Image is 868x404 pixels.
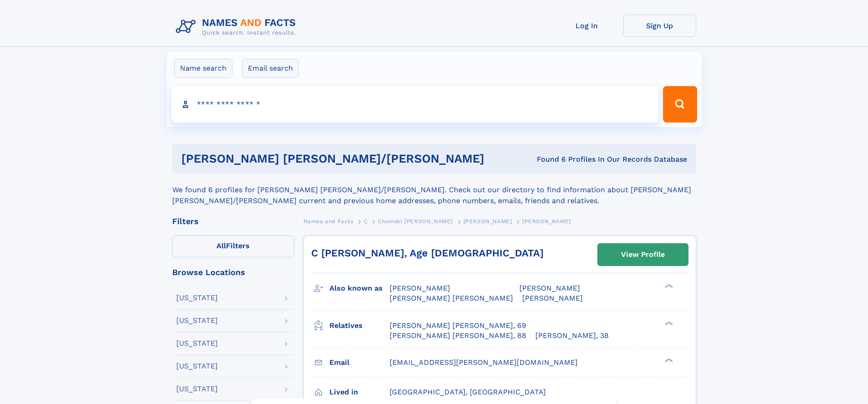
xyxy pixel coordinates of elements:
[663,86,697,123] button: Search Button
[663,357,673,363] div: ❯
[172,174,696,206] div: We found 6 profiles for [PERSON_NAME] [PERSON_NAME]/[PERSON_NAME]. Check out our directory to fin...
[663,283,673,289] div: ❯
[329,355,390,370] h3: Email
[623,15,696,37] a: Sign Up
[176,385,218,393] div: [US_STATE]
[463,215,512,227] a: [PERSON_NAME]
[329,318,390,333] h3: Relatives
[181,153,511,164] h1: [PERSON_NAME] [PERSON_NAME]/[PERSON_NAME]
[463,218,512,225] span: [PERSON_NAME]
[172,235,294,257] label: Filters
[329,281,390,296] h3: Also known as
[176,294,218,302] div: [US_STATE]
[522,218,571,225] span: [PERSON_NAME]
[550,15,623,37] a: Log In
[176,317,218,324] div: [US_STATE]
[174,59,232,78] label: Name search
[176,363,218,370] div: [US_STATE]
[216,241,226,250] span: All
[663,320,673,326] div: ❯
[172,15,303,39] img: Logo Names and Facts
[390,331,526,341] a: [PERSON_NAME] [PERSON_NAME], 88
[172,268,294,276] div: Browse Locations
[303,215,354,227] a: Names and Facts
[364,215,368,227] a: C
[390,294,513,302] span: [PERSON_NAME] [PERSON_NAME]
[172,217,294,225] div: Filters
[522,294,583,302] span: [PERSON_NAME]
[364,218,368,225] span: C
[390,284,450,292] span: [PERSON_NAME]
[176,340,218,347] div: [US_STATE]
[242,59,299,78] label: Email search
[329,384,390,400] h3: Lived in
[311,247,544,259] a: C [PERSON_NAME], Age [DEMOGRAPHIC_DATA]
[598,244,688,266] a: View Profile
[378,215,453,227] a: Chomski [PERSON_NAME]
[510,154,687,164] div: Found 6 Profiles In Our Records Database
[519,284,580,292] span: [PERSON_NAME]
[390,388,546,396] span: [GEOGRAPHIC_DATA], [GEOGRAPHIC_DATA]
[378,218,453,225] span: Chomski [PERSON_NAME]
[390,358,578,367] span: [EMAIL_ADDRESS][PERSON_NAME][DOMAIN_NAME]
[535,331,609,341] a: [PERSON_NAME], 38
[621,244,665,265] div: View Profile
[171,86,659,123] input: search input
[390,321,526,331] a: [PERSON_NAME] [PERSON_NAME], 69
